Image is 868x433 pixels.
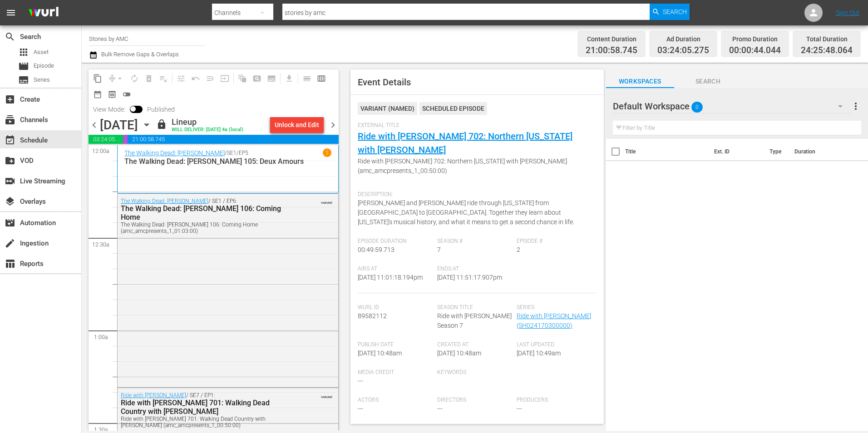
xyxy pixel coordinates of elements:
span: Schedule [5,135,15,146]
div: / SE1 / EP6: [121,198,291,234]
div: Ride with [PERSON_NAME] 701: Walking Dead Country with [PERSON_NAME] [121,399,291,416]
span: Ride with [PERSON_NAME] 702: Northern [US_STATE] with [PERSON_NAME] (amc_amcpresents_1_00:50:00) [358,157,592,176]
span: Toggle to switch from Published to Draft view. [130,106,136,112]
span: Publish Date [358,341,433,349]
span: Episode [34,61,54,70]
span: 00:00:44.044 [123,135,128,144]
span: Bulk Remove Gaps & Overlaps [100,51,179,58]
p: The Walking Dead: [PERSON_NAME] 105: Deux Amours [124,157,331,166]
span: VOD [5,155,15,166]
span: --- [437,405,443,412]
span: Actors [358,397,433,404]
div: [DATE] [100,118,138,133]
span: 03:24:05.275 [89,135,123,144]
span: Reports [5,258,15,269]
div: Lineup [172,117,243,127]
th: Title [625,139,709,164]
span: chevron_left [89,119,100,131]
span: --- [358,377,363,384]
span: Workspaces [606,76,674,87]
div: Unlock and Edit [275,117,319,133]
span: --- [517,405,522,412]
span: Asset [18,47,29,58]
div: The Walking Dead: [PERSON_NAME] 106: Coming Home [121,204,291,221]
span: Create Series Block [264,71,279,86]
span: Episode Duration [358,238,433,245]
span: preview_outlined [108,90,117,99]
span: content_copy [93,74,102,83]
span: 2 [517,246,520,253]
span: Remove Gaps & Overlaps [105,71,127,86]
span: VARIANT [321,391,333,399]
span: Overlays [5,196,15,207]
a: Ride with [PERSON_NAME] (SH024170300000) [517,312,591,329]
span: calendar_view_week_outlined [317,74,326,83]
span: more_vert [850,101,861,112]
p: 1 [325,150,329,156]
span: Episode # [517,238,592,245]
a: Sign Out [836,9,859,16]
th: Ext. ID [709,139,764,164]
span: 7 [437,246,441,253]
span: Create Search Block [250,71,264,86]
span: [DATE] 11:51:17.907pm [437,274,502,281]
span: 24:25:48.064 [801,45,853,56]
span: Ride with [PERSON_NAME] Season 7 [437,312,512,329]
span: Revert to Primary Episode [188,71,203,86]
span: Live Streaming [5,176,15,187]
span: View Backup [105,87,119,102]
span: Last Updated [517,341,592,349]
span: 24 hours Lineup View is OFF [119,87,134,102]
th: Duration [789,139,843,164]
p: EP5 [239,150,248,156]
span: 0 [691,98,703,117]
span: [DATE] 11:01:18.194pm [358,274,423,281]
span: 89582112 [358,312,387,320]
span: Episode [18,61,29,72]
span: Fill episodes with ad slates [203,71,217,86]
div: Total Duration [801,33,853,45]
div: / SE7 / EP1: [121,392,291,428]
button: Unlock and Edit [270,117,324,133]
span: Month Calendar View [90,87,105,102]
span: [DATE] 10:49am [517,349,561,357]
button: Search [650,4,690,20]
span: Airs At [358,266,433,273]
div: Promo Duration [729,33,781,45]
span: Loop Content [127,71,142,86]
span: Series [18,74,29,85]
span: Refresh All Search Blocks [232,69,250,87]
a: The Walking Dead: [PERSON_NAME] [121,198,208,204]
span: Copy Lineup [90,71,105,86]
p: / [225,150,227,156]
div: Ad Duration [657,33,709,45]
span: Ends At [437,266,512,273]
div: WILL DELIVER: [DATE] 4a (local) [172,127,243,133]
span: 21:00:58.745 [586,45,637,56]
span: Channels [5,114,15,125]
span: [PERSON_NAME] and [PERSON_NAME] ride through [US_STATE] from [GEOGRAPHIC_DATA] to [GEOGRAPHIC_DAT... [358,199,574,226]
span: Wurl Id [358,304,433,311]
span: Season Title [437,304,512,311]
span: Created At [437,341,512,349]
span: Series [517,304,592,311]
span: Published [143,106,179,113]
span: Ingestion [5,238,15,249]
a: Ride with [PERSON_NAME] 702: Northern [US_STATE] with [PERSON_NAME] [358,131,572,155]
span: Search [5,31,15,42]
button: more_vert [850,95,861,117]
span: Keywords [437,369,512,376]
span: Asset [34,48,49,57]
span: Select an event to delete [142,71,156,86]
th: Type [764,139,789,164]
p: SE1 / [227,150,239,156]
div: Scheduled Episode [419,102,487,115]
span: 03:24:05.275 [657,45,709,56]
span: menu [5,7,16,18]
span: 00:49:59.713 [358,246,395,253]
span: Create [5,94,15,105]
span: Description: [358,191,592,198]
span: chevron_right [327,119,339,131]
div: VARIANT ( NAMED ) [358,102,417,115]
span: lock [156,119,167,130]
